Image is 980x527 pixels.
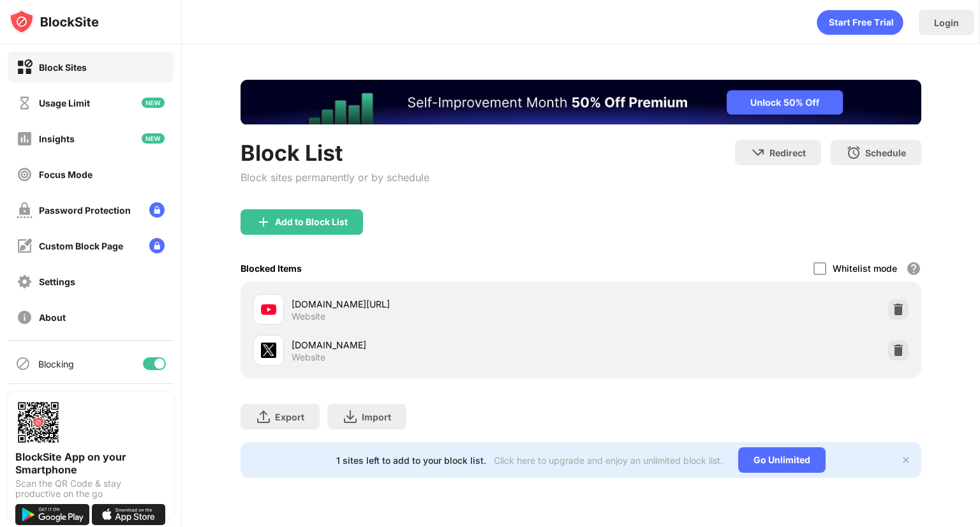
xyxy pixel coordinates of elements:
[142,98,165,108] img: new-icon.svg
[241,263,302,274] div: Blocked Items
[39,205,131,216] div: Password Protection
[261,343,276,358] img: favicons
[292,338,581,352] div: [DOMAIN_NAME]
[833,263,897,274] div: Whitelist mode
[292,352,325,363] div: Website
[39,241,123,251] div: Custom Block Page
[38,359,74,369] div: Blocking
[362,412,391,422] div: Import
[17,59,33,75] img: block-on.svg
[15,399,61,445] img: options-page-qr-code.png
[241,171,429,184] div: Block sites permanently or by schedule
[17,238,33,254] img: customize-block-page-off.svg
[39,62,87,73] div: Block Sites
[738,447,826,473] div: Go Unlimited
[15,356,31,371] img: blocking-icon.svg
[292,311,325,322] div: Website
[39,312,66,323] div: About
[149,238,165,253] img: lock-menu.svg
[17,309,33,325] img: about-off.svg
[769,147,806,158] div: Redirect
[39,133,75,144] div: Insights
[17,95,33,111] img: time-usage-off.svg
[901,455,911,465] img: x-button.svg
[39,169,93,180] div: Focus Mode
[241,80,921,124] iframe: Banner
[15,504,89,525] img: get-it-on-google-play.svg
[149,202,165,218] img: lock-menu.svg
[494,455,723,466] div: Click here to upgrade and enjoy an unlimited block list.
[336,455,486,466] div: 1 sites left to add to your block list.
[275,412,304,422] div: Export
[17,202,33,218] img: password-protection-off.svg
[9,9,99,34] img: logo-blocksite.svg
[15,479,166,499] div: Scan the QR Code & stay productive on the go
[15,450,166,476] div: BlockSite App on your Smartphone
[934,17,959,28] div: Login
[17,131,33,147] img: insights-off.svg
[275,217,348,227] div: Add to Block List
[17,274,33,290] img: settings-off.svg
[261,302,276,317] img: favicons
[292,297,581,311] div: [DOMAIN_NAME][URL]
[39,98,90,108] div: Usage Limit
[142,133,165,144] img: new-icon.svg
[865,147,906,158] div: Schedule
[39,276,75,287] div: Settings
[17,167,33,182] img: focus-off.svg
[817,10,903,35] div: animation
[92,504,166,525] img: download-on-the-app-store.svg
[241,140,429,166] div: Block List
